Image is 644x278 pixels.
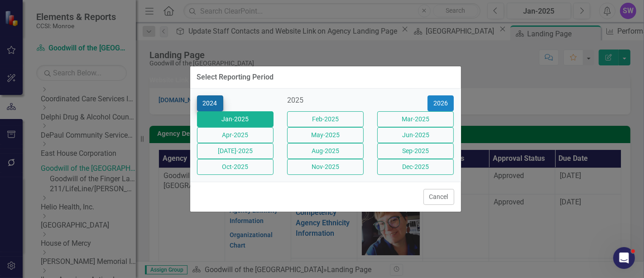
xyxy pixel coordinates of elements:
[287,143,364,159] button: Aug-2025
[377,143,454,159] button: Sep-2025
[197,143,274,159] button: [DATE]-2025
[197,95,223,111] button: 2024
[377,111,454,127] button: Mar-2025
[287,95,364,106] div: 2025
[197,159,274,175] button: Oct-2025
[197,111,274,127] button: Jan-2025
[197,73,274,81] div: Select Reporting Period
[287,159,364,175] button: Nov-2025
[423,189,454,205] button: Cancel
[377,159,454,175] button: Dec-2025
[197,127,274,143] button: Apr-2025
[377,127,454,143] button: Jun-2025
[428,95,454,111] button: 2026
[287,111,364,127] button: Feb-2025
[613,247,635,269] iframe: Intercom live chat
[287,127,364,143] button: May-2025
